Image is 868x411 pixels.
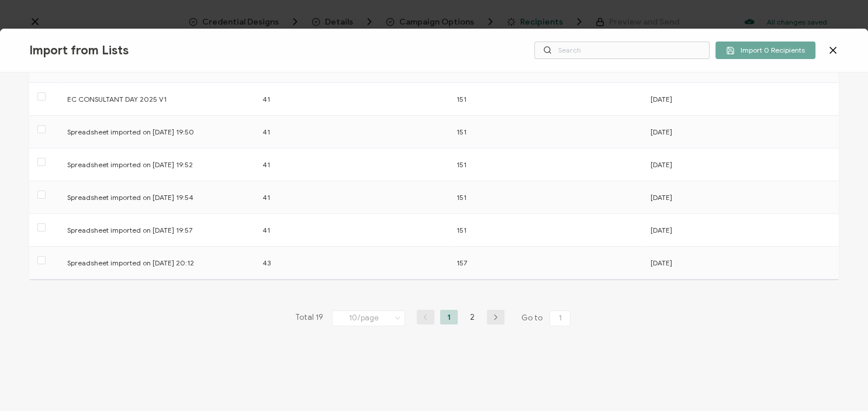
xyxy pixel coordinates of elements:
div: 41 [257,158,451,171]
div: 151 [451,92,645,106]
div: [DATE] [645,256,839,270]
div: EC CONSULTANT DAY 2025 V1 [61,92,257,106]
span: Total 19 [295,310,323,326]
input: Select [332,310,405,326]
div: 41 [257,125,451,139]
div: 151 [451,223,645,237]
div: Spreadsheet imported on [DATE] 19:54 [61,191,257,204]
div: [DATE] [645,125,839,139]
span: Import 0 Recipients [726,46,805,55]
div: Spreadsheet imported on [DATE] 19:52 [61,158,257,171]
div: 41 [257,92,451,106]
div: 41 [257,191,451,204]
iframe: Chat Widget [810,355,868,411]
div: 41 [257,223,451,237]
div: Spreadsheet imported on [DATE] 19:50 [61,125,257,139]
div: [DATE] [645,92,839,106]
div: [DATE] [645,158,839,171]
span: Go to [521,310,573,326]
div: 151 [451,125,645,139]
span: Import from Lists [29,43,129,58]
div: Spreadsheet imported on [DATE] 19:57 [61,223,257,237]
div: Spreadsheet imported on [DATE] 20:12 [61,256,257,270]
div: [DATE] [645,223,839,237]
div: 151 [451,158,645,171]
input: Search [534,42,710,59]
div: [DATE] [645,191,839,204]
div: 157 [451,256,645,270]
div: 151 [451,191,645,204]
li: 2 [464,310,481,324]
li: 1 [440,310,458,324]
div: 43 [257,256,451,270]
button: Import 0 Recipients [715,42,815,59]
